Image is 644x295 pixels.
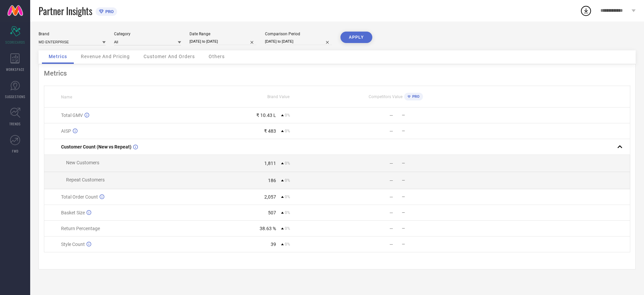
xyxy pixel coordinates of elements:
div: — [389,128,393,134]
div: 38.63 % [260,226,276,231]
span: 0% [285,226,290,231]
span: Total GMV [61,113,83,118]
div: Metrics [44,69,630,77]
div: Comparison Period [265,32,332,36]
span: 0% [285,210,290,215]
span: — [402,129,405,133]
span: PRO [411,94,420,99]
span: 0% [285,242,290,247]
div: ₹ 10.43 L [256,113,276,118]
div: — [389,161,393,166]
span: FWD [12,149,18,154]
input: Select comparison period [265,38,332,45]
span: — [402,178,405,183]
span: Name [61,95,72,99]
span: — [402,226,405,231]
span: Total Order Count [61,194,98,200]
span: TRENDS [9,121,21,126]
button: APPLY [340,32,372,43]
span: 0% [285,161,290,166]
span: AISP [61,128,71,134]
div: 507 [268,210,276,215]
input: Select date range [190,38,257,45]
div: 39 [271,242,276,247]
span: Partner Insights [39,4,92,18]
span: New Customers [66,160,99,165]
div: 1,811 [264,161,276,166]
div: — [389,226,393,231]
div: — [389,194,393,200]
span: — [402,113,405,118]
div: — [389,210,393,215]
span: 0% [285,113,290,118]
span: SUGGESTIONS [5,94,25,99]
span: Repeat Customers [66,177,105,182]
div: — [389,178,393,183]
span: — [402,161,405,166]
span: Style Count [61,242,85,247]
span: Basket Size [61,210,85,215]
span: Return Percentage [61,226,100,231]
span: — [402,242,405,247]
span: — [402,210,405,215]
div: ₹ 483 [264,128,276,134]
span: Others [209,54,225,59]
span: Competitors Value [369,94,402,99]
span: Revenue And Pricing [81,54,130,59]
span: Customer And Orders [144,54,195,59]
span: 0% [285,178,290,183]
span: 0% [285,129,290,133]
div: Brand [39,32,106,36]
div: 2,057 [264,194,276,200]
span: PRO [104,9,114,14]
div: — [389,113,393,118]
div: Date Range [190,32,257,36]
span: WORKSPACE [6,67,24,72]
span: Customer Count (New vs Repeat) [61,144,131,150]
span: SCORECARDS [5,40,25,45]
span: 0% [285,195,290,199]
div: Category [114,32,181,36]
span: Brand Value [267,94,289,99]
div: 186 [268,178,276,183]
span: — [402,195,405,199]
div: Open download list [580,5,592,17]
span: Metrics [49,54,67,59]
div: — [389,242,393,247]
